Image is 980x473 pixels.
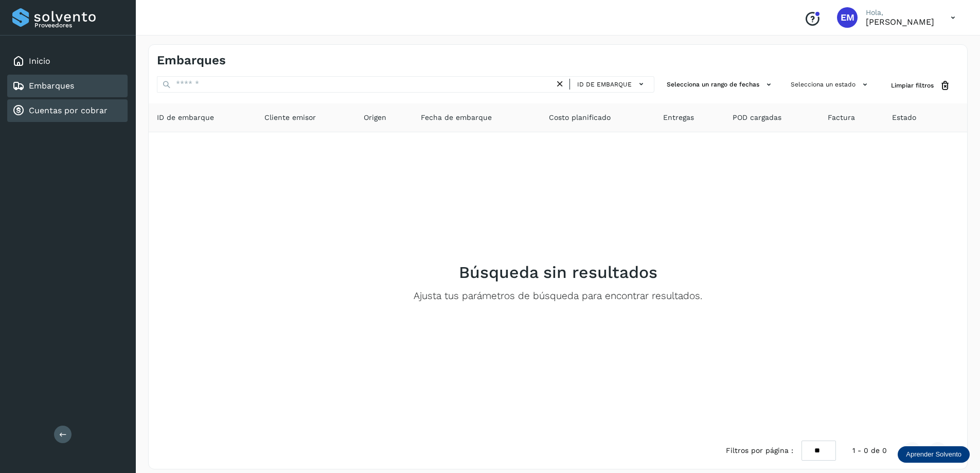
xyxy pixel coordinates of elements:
[7,99,128,122] div: Cuentas por cobrar
[7,50,128,73] div: Inicio
[157,53,226,68] h4: Embarques
[414,290,702,302] p: Ajusta tus parámetros de búsqueda para encontrar resultados.
[459,262,657,282] h2: Búsqueda sin resultados
[364,112,386,123] span: Origen
[726,445,793,456] span: Filtros por página :
[421,112,492,123] span: Fecha de embarque
[866,17,934,27] p: ERIC MONDRAGON DELGADO
[29,81,74,91] a: Embarques
[7,75,128,97] div: Embarques
[574,77,650,92] button: ID de embarque
[264,112,316,123] span: Cliente emisor
[29,56,50,66] a: Inicio
[891,81,934,90] span: Limpiar filtros
[906,450,961,459] p: Aprender Solvento
[733,112,781,123] span: POD cargadas
[157,112,214,123] span: ID de embarque
[852,445,887,456] span: 1 - 0 de 0
[29,106,108,115] a: Cuentas por cobrar
[787,76,875,93] button: Selecciona un estado
[866,8,934,17] p: Hola,
[549,112,611,123] span: Costo planificado
[883,76,959,95] button: Limpiar filtros
[577,80,632,89] span: ID de embarque
[898,446,970,463] div: Aprender Solvento
[663,76,778,93] button: Selecciona un rango de fechas
[892,112,916,123] span: Estado
[34,22,123,29] p: Proveedores
[828,112,855,123] span: Factura
[663,112,694,123] span: Entregas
